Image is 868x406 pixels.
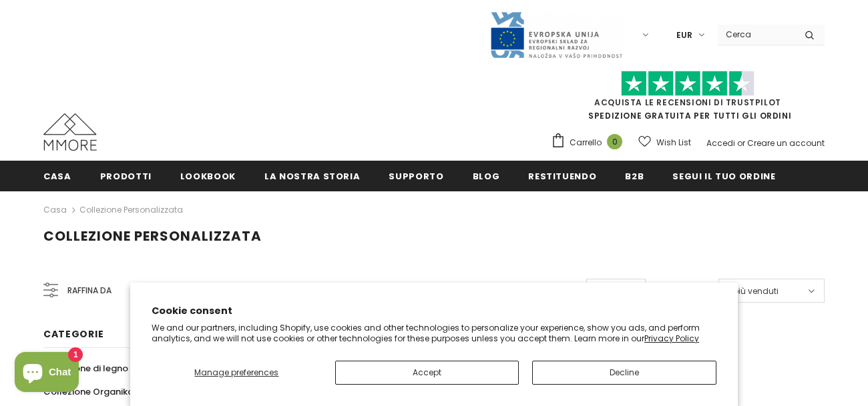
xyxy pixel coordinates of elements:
img: Casi MMORE [43,113,97,151]
input: Search Site [718,25,795,44]
span: or [737,137,745,149]
span: I più venduti [729,285,779,298]
a: Blog [473,161,500,191]
span: Wish List [656,136,691,149]
button: Manage preferences [152,361,322,385]
a: Carrello 0 [551,133,629,153]
a: B2B [625,161,644,191]
span: Collezione personalizzata [43,227,262,245]
a: Privacy Policy [644,333,699,344]
a: Lookbook [180,161,236,191]
h2: Cookie consent [152,304,716,318]
span: Carrello [570,136,602,149]
img: Fidati di Pilot Stars [621,71,754,97]
span: La nostra storia [264,170,360,183]
button: Decline [532,361,716,385]
a: Collezione personalizzata [79,204,183,215]
span: Collezione di legno [43,362,128,375]
span: B2B [625,170,644,183]
a: Acquista le recensioni di TrustPilot [594,97,781,108]
span: Segui il tuo ordine [672,170,775,183]
a: Casa [43,161,71,191]
a: Casa [43,202,67,218]
span: Manage preferences [194,367,278,378]
a: Creare un account [747,137,825,149]
a: Accedi [706,137,735,149]
a: Javni Razpis [489,29,623,40]
span: Blog [473,170,500,183]
span: Prodotti [100,170,152,183]
span: Restituendo [528,170,596,183]
button: Accept [335,361,519,385]
a: supporto [389,161,443,191]
span: supporto [389,170,443,183]
a: Collezione Organika [43,380,134,403]
span: Collezione Organika [43,385,134,398]
a: Restituendo [528,161,596,191]
inbox-online-store-chat: Shopify online store chat [11,352,83,395]
img: Javni Razpis [489,11,623,59]
a: La nostra storia [264,161,360,191]
span: Casa [43,170,71,183]
span: Raffina da [67,283,112,298]
a: Collezione di legno [43,357,128,380]
span: Lookbook [180,170,236,183]
a: Prodotti [100,161,152,191]
a: Wish List [638,131,691,154]
p: We and our partners, including Shopify, use cookies and other technologies to personalize your ex... [152,323,716,343]
a: Segui il tuo ordine [672,161,775,191]
span: SPEDIZIONE GRATUITA PER TUTTI GLI ORDINI [551,77,825,121]
span: Categorie [43,327,103,341]
span: 0 [607,134,622,149]
span: EUR [676,29,692,42]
